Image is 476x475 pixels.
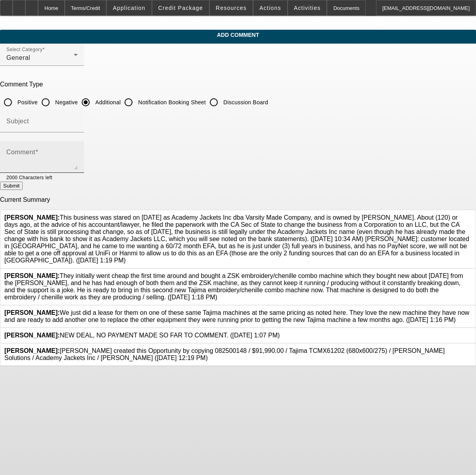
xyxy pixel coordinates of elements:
[6,149,35,155] mat-label: Comment
[6,173,52,182] mat-hint: 2000 Characters left
[16,98,38,106] label: Positive
[4,332,280,339] span: NEW DEAL, NO PAYMENT MADE SO FAR TO COMMENT. ([DATE] 1:07 PM)
[6,47,42,52] mat-label: Select Category
[107,0,151,15] button: Application
[216,5,247,11] span: Resources
[94,98,121,106] label: Additional
[4,347,445,361] span: [PERSON_NAME] created this Opportunity by copying 082500148 / $91,990.00 / Tajima TCMX61202 (680x...
[4,347,60,354] b: [PERSON_NAME]:
[4,309,469,323] span: We just did a lease for them on one of these same Tajima machines at the same pricing as noted he...
[4,272,463,301] span: They initially went cheap the first time around and bought a ZSK embroidery/chenille combo machin...
[259,5,281,11] span: Actions
[294,5,321,11] span: Activities
[152,0,209,15] button: Credit Package
[136,98,206,106] label: Notification Booking Sheet
[6,32,470,38] span: Add Comment
[4,332,60,339] b: [PERSON_NAME]:
[6,54,30,61] span: General
[113,5,145,11] span: Application
[54,98,78,106] label: Negative
[222,98,268,106] label: Discussion Board
[4,309,60,316] b: [PERSON_NAME]:
[158,5,203,11] span: Credit Package
[6,118,29,124] mat-label: Subject
[288,0,327,15] button: Activities
[4,214,60,221] b: [PERSON_NAME]:
[4,272,60,279] b: [PERSON_NAME]:
[253,0,287,15] button: Actions
[4,214,469,264] span: This business was stared on [DATE] as Academy Jackets Inc dba Varsity Made Company, and is owned ...
[210,0,253,15] button: Resources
